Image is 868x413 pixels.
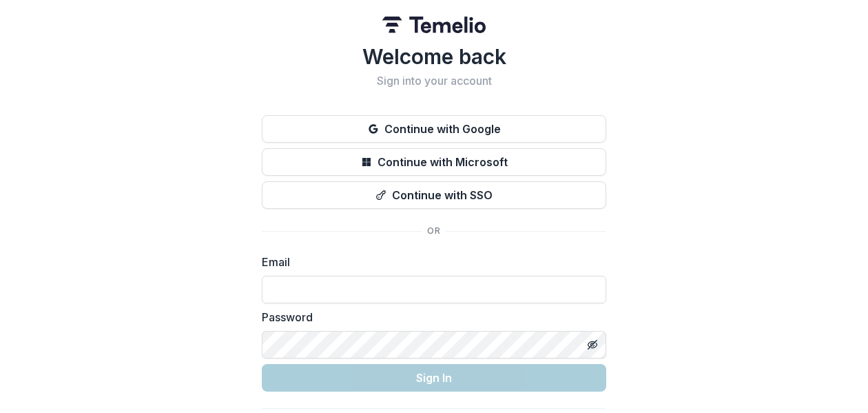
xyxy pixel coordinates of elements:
[262,74,606,88] h2: Sign into your account
[262,364,606,392] button: Sign In
[262,115,606,143] button: Continue with Google
[262,181,606,209] button: Continue with SSO
[262,309,598,325] label: Password
[382,17,486,33] img: Temelio
[262,254,598,270] label: Email
[262,44,606,69] h1: Welcome back
[262,148,606,176] button: Continue with Microsoft
[581,334,603,356] button: Toggle password visibility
